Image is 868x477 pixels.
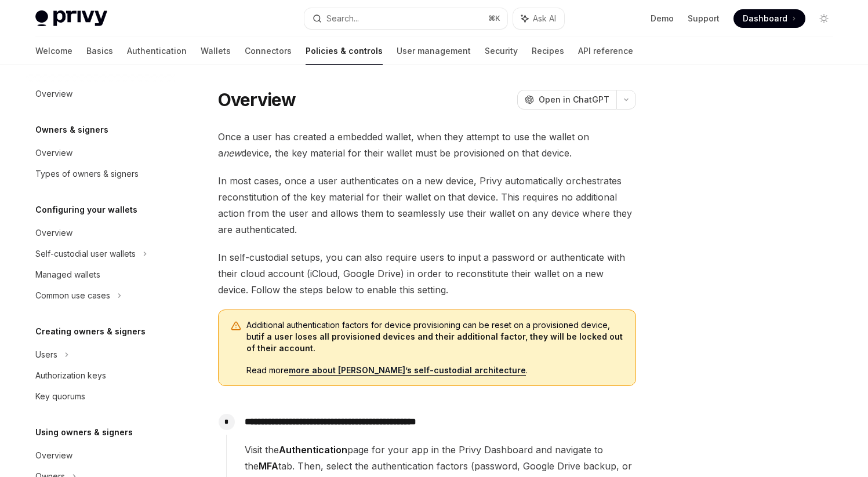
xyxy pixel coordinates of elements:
span: Dashboard [743,13,787,24]
span: ⌘ K [488,14,500,23]
a: Types of owners & signers [26,163,175,184]
div: Self-custodial user wallets [35,247,136,261]
h5: Owners & signers [35,123,108,137]
a: more about [PERSON_NAME]’s self-custodial architecture [289,365,526,376]
svg: Warning [230,321,242,332]
button: Ask AI [513,8,564,29]
div: Managed wallets [35,268,100,282]
h5: Configuring your wallets [35,203,137,217]
h1: Overview [218,89,296,110]
a: API reference [578,37,633,65]
span: Once a user has created a embedded wallet, when they attempt to use the wallet on a device, the k... [218,129,636,161]
img: light logo [35,10,107,27]
div: Authorization keys [35,369,106,383]
a: Recipes [532,37,564,65]
h5: Using owners & signers [35,425,133,439]
strong: MFA [259,460,278,472]
h5: Creating owners & signers [35,325,146,338]
em: new [223,147,241,159]
span: In self-custodial setups, you can also require users to input a password or authenticate with the... [218,249,636,298]
div: Key quorums [35,389,85,403]
span: Open in ChatGPT [539,94,609,105]
a: User management [397,37,471,65]
a: Overview [26,83,175,104]
span: Read more . [246,365,624,376]
div: Overview [35,226,72,240]
span: Additional authentication factors for device provisioning can be reset on a provisioned device, but [246,319,624,354]
strong: if a user loses all provisioned devices and their additional factor, they will be locked out of t... [246,332,623,353]
a: Managed wallets [26,264,175,285]
a: Overview [26,445,175,466]
a: Welcome [35,37,72,65]
a: Key quorums [26,386,175,407]
div: Types of owners & signers [35,167,139,181]
a: Dashboard [733,9,805,28]
a: Support [688,13,720,24]
button: Open in ChatGPT [517,90,616,110]
button: Search...⌘K [304,8,507,29]
a: Overview [26,143,175,163]
div: Search... [326,12,359,26]
div: Common use cases [35,289,110,303]
a: Policies & controls [306,37,383,65]
strong: Authentication [279,444,347,456]
div: Users [35,348,57,362]
a: Security [485,37,518,65]
a: Authentication [127,37,187,65]
div: Overview [35,146,72,160]
a: Basics [86,37,113,65]
a: Overview [26,223,175,243]
a: Wallets [201,37,231,65]
a: Authorization keys [26,365,175,386]
div: Overview [35,449,72,463]
a: Connectors [245,37,292,65]
span: Ask AI [533,13,556,24]
button: Toggle dark mode [815,9,833,28]
div: Overview [35,87,72,101]
a: Demo [651,13,674,24]
span: In most cases, once a user authenticates on a new device, Privy automatically orchestrates recons... [218,173,636,238]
